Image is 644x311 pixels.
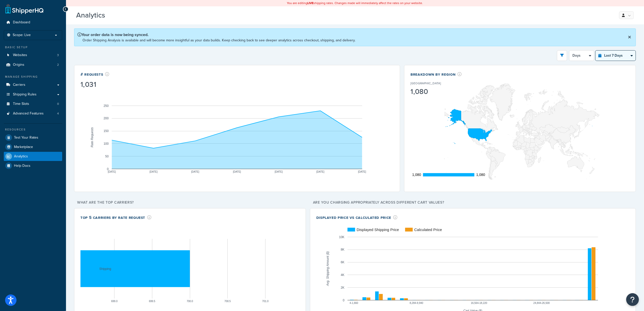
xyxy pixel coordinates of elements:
li: Advanced Features [4,109,62,118]
text: 1,080 [412,173,421,177]
text: 4K [341,273,344,277]
text: 4-1,660 [350,302,358,304]
span: Dashboard [13,20,30,25]
a: Dashboard [4,18,62,27]
text: 24,844-26,500 [533,302,550,304]
text: 699.5 [149,300,155,303]
span: Analytics [14,154,28,159]
span: Carriers [13,83,25,87]
svg: A chart. [80,89,394,186]
li: Websites [4,51,62,60]
span: Scope: Live [13,33,31,37]
a: Shipping Rules [4,90,62,99]
a: Time Slots0 [4,99,62,109]
div: 1,031 [80,81,109,88]
a: Origins2 [4,60,62,70]
text: [DATE] [358,170,366,173]
div: 1,080 [410,88,457,95]
text: 6K [341,260,344,264]
text: 0 [343,298,344,302]
a: Advanced Features4 [4,109,62,118]
text: 699.0 [111,300,118,303]
div: Breakdown by Region [410,71,462,77]
div: Resources [4,127,62,132]
text: 1,080 [476,173,485,177]
span: Help Docs [14,164,30,168]
p: Are you charging appropriately across different cart values? [310,199,636,206]
li: Time Slots [4,99,62,109]
span: 4 [57,111,59,116]
p: Your order data is now being synced. [77,32,355,38]
text: [DATE] [191,170,199,173]
a: Help Docs [4,161,62,170]
text: Shipping [99,267,111,270]
text: 2K [341,286,344,289]
text: [DATE] [316,170,324,173]
div: # Requests [80,71,109,77]
text: 100 [104,142,109,145]
text: 10K [339,235,344,239]
text: [DATE] [233,170,241,173]
text: Rate Requests [90,127,94,147]
div: Top 5 Carriers by Rate Request [80,215,152,220]
a: Marketplace [4,142,62,152]
a: Websites3 [4,51,62,60]
text: 16,564-18,220 [471,302,487,304]
p: Order Shipping Analysis is available and will become more insightful as your data builds. Keep ch... [82,38,355,43]
text: 700.5 [224,300,231,303]
text: 700.0 [187,300,193,303]
span: Test Your Rates [14,136,38,140]
li: Origins [4,60,62,70]
text: [DATE] [275,170,283,173]
p: [GEOGRAPHIC_DATA] [410,81,441,86]
text: [DATE] [108,170,116,173]
text: 150 [104,129,109,133]
text: 200 [104,117,109,120]
text: 8,284-9,940 [410,302,423,304]
button: open filter drawer [557,50,567,61]
span: Time Slots [13,102,29,106]
b: LIVE [308,1,314,5]
h3: Analytics [76,11,610,19]
text: Calculated Price [414,227,442,232]
a: Test Your Rates [4,133,62,142]
text: 701.0 [262,300,269,303]
div: Manage Shipping [4,75,62,79]
span: 3 [57,53,59,57]
span: Beta [106,13,124,19]
a: Carriers [4,80,62,90]
span: Shipping Rules [13,92,37,97]
text: Displayed Shipping Price [357,227,399,232]
text: 0 [107,167,109,171]
div: Displayed Price vs Calculated Price [316,215,398,220]
svg: A chart. [410,84,629,180]
span: Websites [13,53,27,57]
a: Analytics [4,152,62,161]
span: 0 [57,102,59,106]
span: 2 [57,63,59,67]
div: Basic Setup [4,45,62,50]
text: 8K [341,248,344,251]
p: What are the top carriers? [74,199,306,206]
text: 50 [105,155,109,158]
button: Open Resource Center [626,293,639,306]
text: Avg. Shipping Amount ($) [326,251,329,286]
span: Origins [13,63,24,67]
text: [DATE] [150,170,158,173]
span: Marketplace [14,145,33,149]
span: Advanced Features [13,111,44,116]
text: 250 [104,104,109,107]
